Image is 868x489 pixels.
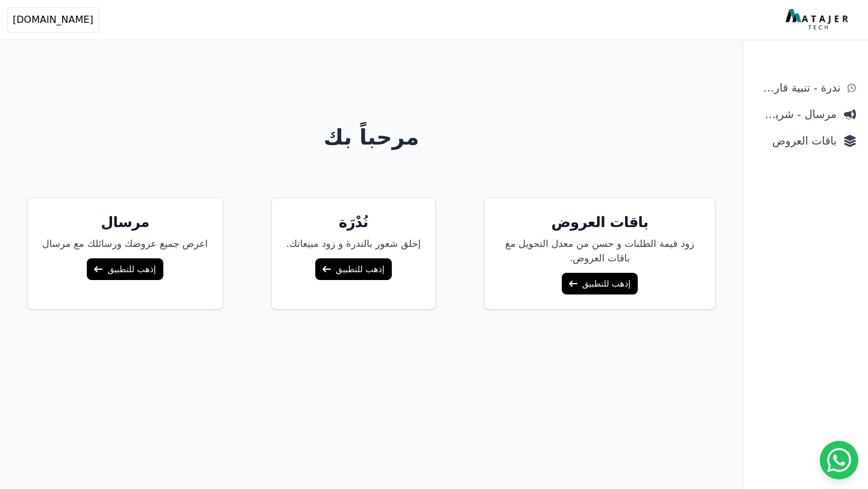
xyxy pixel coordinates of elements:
h5: مرسال [42,213,208,232]
button: [DOMAIN_NAME] [7,7,99,33]
span: ندرة - تنبية قارب علي النفاذ [755,79,840,96]
p: اعرض جميع عروضك ورسائلك مع مرسال [42,237,208,251]
span: مرسال - شريط دعاية [755,106,837,123]
img: MatajerTech Logo [785,9,851,31]
span: باقات العروض [755,132,837,149]
a: إذهب للتطبيق [562,273,638,294]
h5: نُدْرَة [286,213,421,232]
span: [DOMAIN_NAME] [13,13,93,27]
a: إذهب للتطبيق [315,258,391,280]
p: إخلق شعور بالندرة و زود مبيعاتك. [286,237,421,251]
h5: باقات العروض [499,213,700,232]
a: إذهب للتطبيق [87,258,163,280]
p: زود قيمة الطلبات و حسن من معدل التحويل مغ باقات العروض. [499,237,700,266]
